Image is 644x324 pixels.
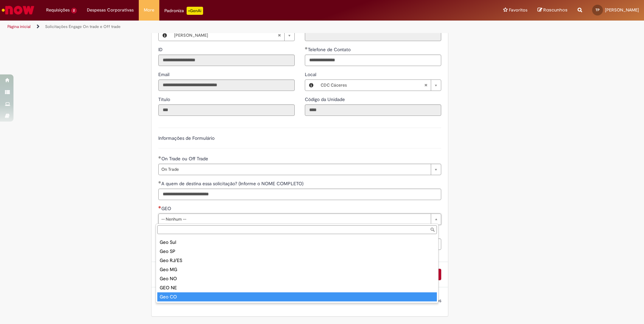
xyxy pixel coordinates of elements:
[156,235,438,303] ul: GEO
[157,283,437,292] div: GEO NE
[157,265,437,274] div: Geo MG
[157,292,437,301] div: Geo CO
[157,256,437,265] div: Geo RJ/ES
[157,274,437,283] div: Geo NO
[157,247,437,256] div: Geo SP
[157,238,437,247] div: Geo Sul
